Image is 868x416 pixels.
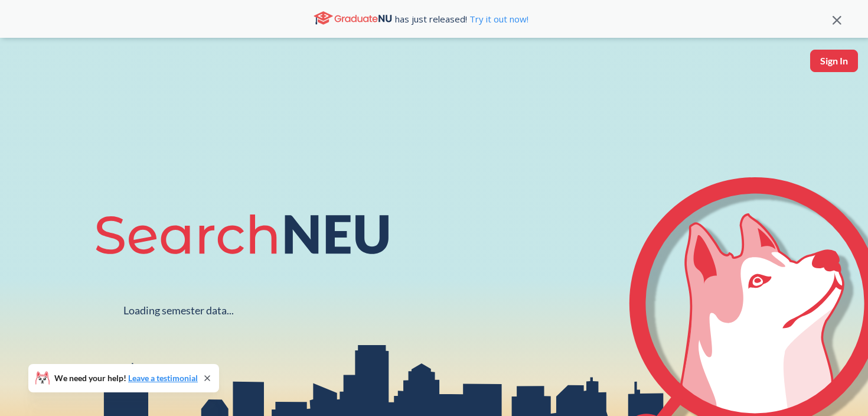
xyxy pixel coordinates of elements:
span: We need your help! [54,374,198,382]
img: sandbox logo [12,50,40,86]
button: Sign In [810,50,858,72]
div: Loading semester data... [123,304,234,317]
span: has just released! [395,12,528,25]
a: Leave a testimonial [128,373,198,383]
a: sandbox logo [12,50,40,89]
a: Try it out now! [467,13,528,25]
